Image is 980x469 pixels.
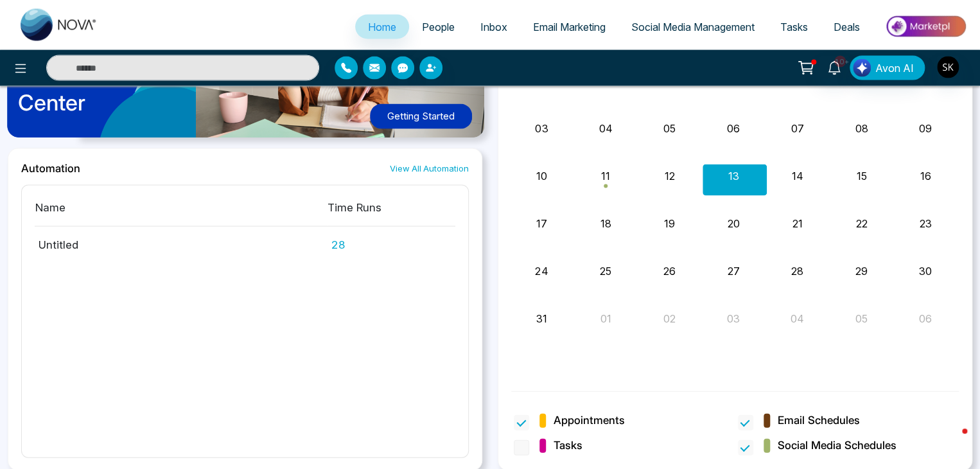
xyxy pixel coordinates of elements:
[355,15,409,39] a: Home
[856,168,866,184] button: 15
[21,9,98,41] img: Nova CRM Logo
[855,311,868,326] button: 05
[792,168,803,184] button: 14
[35,199,327,227] th: Name
[919,216,931,231] button: 23
[919,311,932,326] button: 06
[791,121,804,136] button: 07
[821,15,873,39] a: Deals
[554,438,582,454] span: Tasks
[920,168,931,184] button: 16
[792,216,803,231] button: 21
[511,39,959,376] div: Month View
[599,121,612,136] button: 04
[480,21,507,33] span: Inbox
[778,412,860,429] span: Email Schedules
[919,263,932,279] button: 30
[663,121,676,136] button: 05
[663,311,676,326] button: 02
[35,227,327,253] td: Untitled
[819,56,850,78] a: 10+
[468,15,520,39] a: Inbox
[327,227,455,253] td: 28
[853,59,871,77] img: Lead Flow
[855,121,868,136] button: 08
[855,263,868,279] button: 29
[370,104,472,129] button: Getting Started
[536,216,547,231] button: 17
[600,311,611,326] button: 01
[554,412,625,429] span: Appointments
[327,199,455,227] th: Time Runs
[936,425,967,456] iframe: Intercom live chat
[767,15,821,39] a: Tasks
[422,21,455,33] span: People
[834,56,846,67] span: 10+
[791,311,804,326] button: 04
[879,12,972,41] img: Market-place.gif
[875,60,914,76] span: Avon AI
[780,21,808,33] span: Tasks
[600,216,611,231] button: 18
[368,21,396,33] span: Home
[727,121,740,136] button: 06
[728,263,740,279] button: 27
[919,121,932,136] button: 09
[850,56,925,80] button: Avon AI
[535,263,548,279] button: 24
[520,15,618,39] a: Email Marketing
[536,168,547,184] button: 10
[728,216,740,231] button: 20
[778,438,897,454] span: Social Media Schedules
[663,263,676,279] button: 26
[855,216,867,231] button: 22
[631,21,755,33] span: Social Media Management
[533,21,606,33] span: Email Marketing
[618,15,767,39] a: Social Media Management
[409,15,468,39] a: People
[937,57,959,78] img: User Avatar
[536,311,547,326] button: 31
[664,168,674,184] button: 12
[21,162,80,175] h2: Automation
[600,263,611,279] button: 25
[728,168,739,184] button: 13
[727,311,740,326] button: 03
[834,21,860,33] span: Deals
[390,163,469,175] a: View All Automation
[664,216,675,231] button: 19
[791,263,803,279] button: 28
[535,121,548,136] button: 03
